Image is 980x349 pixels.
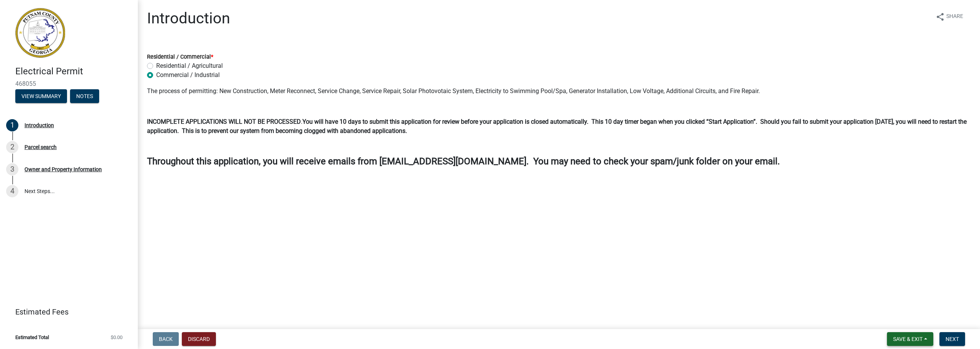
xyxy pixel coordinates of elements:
[15,335,49,340] span: Estimated Total
[147,87,971,96] p: The process of permitting: New Construction, Meter Reconnect, Service Change, Service Repair, Sol...
[182,332,216,346] button: Discard
[936,12,945,21] i: share
[6,185,18,197] div: 4
[887,332,933,346] button: Save & Exit
[15,80,122,87] span: 468055
[6,304,126,320] a: Estimated Fees
[24,167,102,172] div: Owner and Property Information
[147,118,967,134] strong: You will have 10 days to submit this application for review before your application is closed aut...
[147,156,780,167] strong: Throughout this application, you will receive emails from [EMAIL_ADDRESS][DOMAIN_NAME]. You may n...
[156,61,223,70] label: Residential / Agricultural
[147,118,301,125] strong: INCOMPLETE APPLICATIONS WILL NOT BE PROCESSED
[24,144,57,150] div: Parcel search
[147,117,971,136] p: .
[893,336,923,342] span: Save & Exit
[15,93,67,100] wm-modal-confirm: Summary
[156,70,220,80] label: Commercial / Industrial
[939,332,965,346] button: Next
[6,141,18,153] div: 2
[70,89,99,103] button: Notes
[111,335,122,340] span: $0.00
[147,54,213,60] label: Residential / Commercial
[946,336,959,342] span: Next
[147,9,230,28] h1: Introduction
[24,123,54,128] div: Introduction
[6,163,18,175] div: 3
[159,336,173,342] span: Back
[946,12,963,21] span: Share
[70,93,99,100] wm-modal-confirm: Notes
[15,8,65,58] img: Putnam County, Georgia
[929,9,969,24] button: shareShare
[153,332,179,346] button: Back
[15,66,132,77] h4: Electrical Permit
[15,89,67,103] button: View Summary
[6,119,18,131] div: 1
